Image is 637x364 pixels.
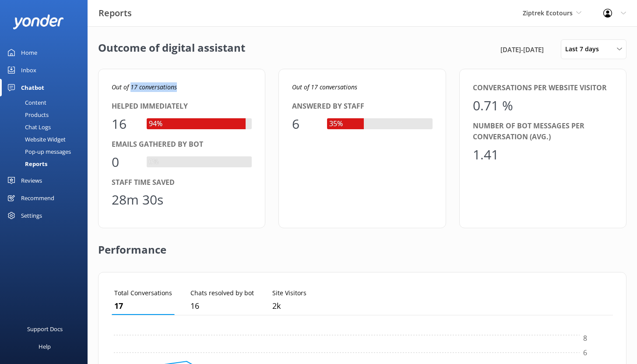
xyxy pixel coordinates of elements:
[327,118,345,130] div: 35%
[99,6,132,20] h3: Reports
[5,109,49,121] div: Products
[5,158,47,170] div: Reports
[292,113,318,134] div: 6
[523,9,573,17] span: Ziptrek Ecotours
[473,144,499,165] div: 1.41
[272,300,306,312] p: 2,394
[5,145,88,158] a: Pop-up messages
[112,113,138,134] div: 16
[272,288,306,298] p: Site Visitors
[21,207,42,224] div: Settings
[21,44,37,61] div: Home
[292,101,432,112] div: Answered by staff
[21,189,54,207] div: Recommend
[98,39,245,59] h2: Outcome of digital assistant
[5,109,88,121] a: Products
[5,96,88,109] a: Content
[112,152,138,173] div: 0
[112,177,252,188] div: Staff time saved
[190,300,254,312] p: 16
[190,288,254,298] p: Chats resolved by bot
[147,156,161,168] div: 0%
[5,158,88,170] a: Reports
[583,348,587,357] tspan: 6
[13,14,63,29] img: yonder-white-logo.png
[5,133,88,145] a: Website Widget
[583,334,587,343] tspan: 8
[112,139,252,150] div: Emails gathered by bot
[473,120,613,143] div: Number of bot messages per conversation (avg.)
[565,44,604,54] span: Last 7 days
[473,82,613,94] div: Conversations per website visitor
[500,44,544,55] span: [DATE] - [DATE]
[21,172,42,189] div: Reviews
[5,145,71,158] div: Pop-up messages
[5,133,66,145] div: Website Widget
[114,300,172,312] p: 17
[27,320,63,338] div: Support Docs
[147,118,165,130] div: 94%
[112,83,177,91] i: Out of 17 conversations
[112,189,163,210] div: 28m 30s
[21,61,36,79] div: Inbox
[112,101,252,112] div: Helped immediately
[98,228,166,263] h2: Performance
[5,96,46,109] div: Content
[292,83,357,91] i: Out of 17 conversations
[21,79,44,96] div: Chatbot
[473,95,513,116] div: 0.71 %
[5,121,51,133] div: Chat Logs
[5,121,88,133] a: Chat Logs
[39,338,51,355] div: Help
[114,288,172,298] p: Total Conversations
